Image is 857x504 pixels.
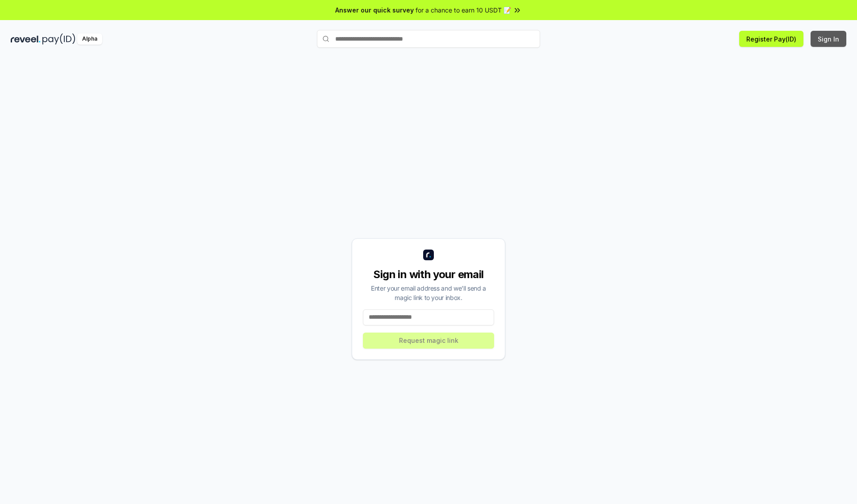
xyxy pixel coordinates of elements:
[811,31,846,47] button: Sign In
[363,283,494,302] div: Enter your email address and we’ll send a magic link to your inbox.
[42,33,75,45] img: pay_id
[739,31,803,47] button: Register Pay(ID)
[11,33,41,45] img: reveel_dark
[363,267,494,282] div: Sign in with your email
[77,33,102,45] div: Alpha
[416,5,511,15] span: for a chance to earn 10 USDT 📝
[335,5,414,15] span: Answer our quick survey
[423,250,434,260] img: logo_small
